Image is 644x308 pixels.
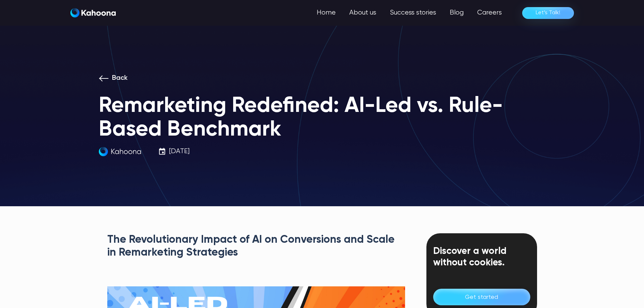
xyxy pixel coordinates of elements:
a: Back [99,73,546,83]
p: [DATE] [169,146,190,157]
a: Get started [433,289,530,305]
p: Back [112,73,128,83]
div: Discover a world without cookies. [433,245,530,268]
strong: The Revolutionary Impact of AI on Conversions and Scale in Remarketing Strategies [107,234,395,258]
div: Get started [465,292,498,303]
img: kahoona [99,146,142,157]
h1: Remarketing Redefined: AI-Led vs. Rule-Based Benchmark [99,94,546,142]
